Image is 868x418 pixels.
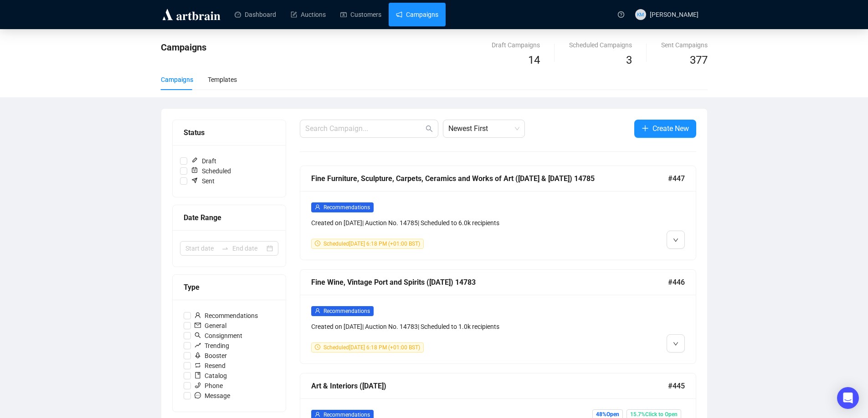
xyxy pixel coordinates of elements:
[673,341,678,347] span: down
[324,412,370,418] span: Recommendations
[195,322,201,328] span: mail
[618,11,624,18] span: question-circle
[311,380,668,392] div: Art & Interiors ([DATE])
[324,204,370,211] span: Recommendations
[191,381,226,391] span: Phone
[634,120,696,138] button: Create New
[426,125,433,132] span: search
[673,237,678,243] span: down
[626,54,632,66] span: 3
[191,361,229,371] span: Resend
[187,176,218,186] span: Sent
[642,125,649,132] span: plus
[528,54,540,66] span: 14
[668,277,685,288] span: #446
[161,75,193,85] div: Campaigns
[195,312,201,318] span: user
[315,241,320,246] span: clock-circle
[311,218,590,228] div: Created on [DATE] | Auction No. 14785 | Scheduled to 6.0k recipients
[668,380,685,392] span: #445
[184,212,275,223] div: Date Range
[324,308,370,314] span: Recommendations
[191,391,234,401] span: Message
[185,243,218,253] input: Start date
[191,311,262,321] span: Recommendations
[340,3,381,26] a: Customers
[315,204,320,210] span: user
[161,7,222,22] img: logo
[661,40,708,50] div: Sent Campaigns
[187,156,220,166] span: Draft
[396,3,438,26] a: Campaigns
[221,245,229,252] span: to
[650,11,699,18] span: [PERSON_NAME]
[315,308,320,313] span: user
[448,120,519,137] span: Newest First
[195,392,201,398] span: message
[191,341,233,351] span: Trending
[324,241,420,247] span: Scheduled [DATE] 6:18 PM (+01:00 BST)
[637,10,644,18] span: KM
[195,362,201,368] span: retweet
[492,40,540,50] div: Draft Campaigns
[195,332,201,338] span: search
[315,344,320,350] span: clock-circle
[191,351,231,361] span: Booster
[569,40,632,50] div: Scheduled Campaigns
[187,166,235,176] span: Scheduled
[195,372,201,378] span: book
[195,352,201,358] span: rocket
[300,269,696,364] a: Fine Wine, Vintage Port and Spirits ([DATE]) 14783#446userRecommendationsCreated on [DATE]| Aucti...
[232,243,265,253] input: End date
[324,344,420,351] span: Scheduled [DATE] 6:18 PM (+01:00 BST)
[311,322,590,332] div: Created on [DATE] | Auction No. 14783 | Scheduled to 1.0k recipients
[184,282,275,293] div: Type
[300,166,696,260] a: Fine Furniture, Sculpture, Carpets, Ceramics and Works of Art ([DATE] & [DATE]) 14785#447userReco...
[195,382,201,388] span: phone
[184,127,275,138] div: Status
[191,331,246,341] span: Consignment
[311,277,668,288] div: Fine Wine, Vintage Port and Spirits ([DATE]) 14783
[291,3,326,26] a: Auctions
[235,3,276,26] a: Dashboard
[652,123,689,134] span: Create New
[668,173,685,184] span: #447
[195,342,201,348] span: rise
[208,75,237,85] div: Templates
[311,173,668,184] div: Fine Furniture, Sculpture, Carpets, Ceramics and Works of Art ([DATE] & [DATE]) 14785
[305,123,424,134] input: Search Campaign...
[690,54,708,66] span: 377
[191,371,231,381] span: Catalog
[161,42,206,53] span: Campaigns
[191,321,230,331] span: General
[315,412,320,417] span: user
[837,387,859,409] div: Open Intercom Messenger
[221,245,229,252] span: swap-right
